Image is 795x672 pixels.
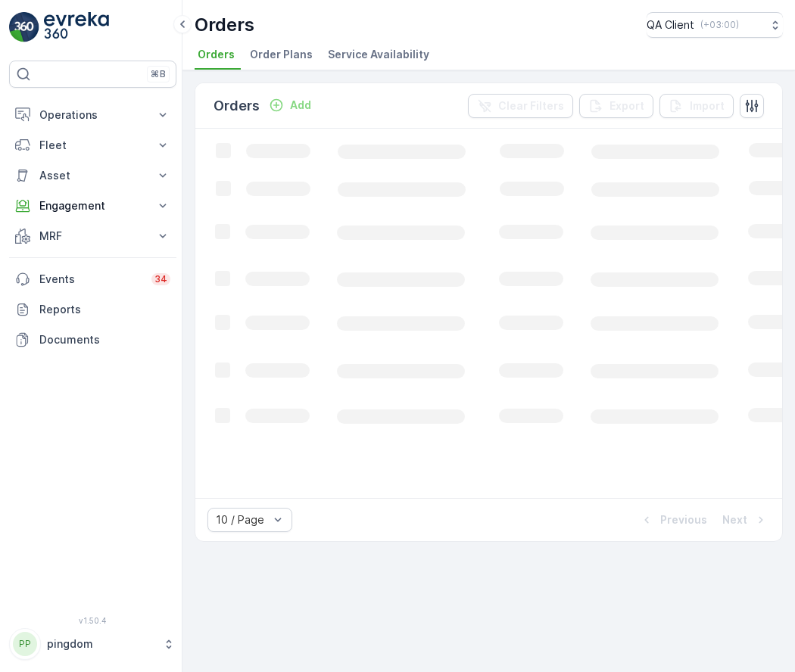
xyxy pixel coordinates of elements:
[700,19,739,31] p: ( +03:00 )
[9,100,176,130] button: Operations
[722,512,747,527] p: Next
[151,68,166,80] p: ⌘B
[721,511,770,529] button: Next
[9,264,176,294] a: Events34
[9,628,176,660] button: PPpingdom
[39,168,146,183] p: Asset
[198,47,235,62] span: Orders
[39,302,170,317] p: Reports
[263,96,317,114] button: Add
[498,98,564,114] p: Clear Filters
[39,272,142,287] p: Events
[328,47,429,62] span: Service Availability
[44,12,109,42] img: logo_light-DOdMpM7g.png
[9,616,176,625] span: v 1.50.4
[9,160,176,191] button: Asset
[647,17,694,33] p: QA Client
[659,94,734,118] button: Import
[9,130,176,160] button: Fleet
[39,138,146,153] p: Fleet
[39,107,146,123] p: Operations
[690,98,725,114] p: Import
[39,198,146,213] p: Engagement
[9,12,39,42] img: logo
[647,12,783,38] button: QA Client(+03:00)
[579,94,653,118] button: Export
[39,332,170,347] p: Documents
[47,636,155,652] p: pingdom
[250,47,313,62] span: Order Plans
[609,98,644,114] p: Export
[468,94,573,118] button: Clear Filters
[39,229,146,244] p: MRF
[290,98,311,113] p: Add
[9,294,176,325] a: Reports
[660,512,707,527] p: Previous
[195,13,254,37] p: Orders
[214,95,260,117] p: Orders
[9,191,176,221] button: Engagement
[154,273,167,285] p: 34
[9,325,176,355] a: Documents
[9,221,176,251] button: MRF
[638,511,709,529] button: Previous
[13,632,37,656] div: PP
